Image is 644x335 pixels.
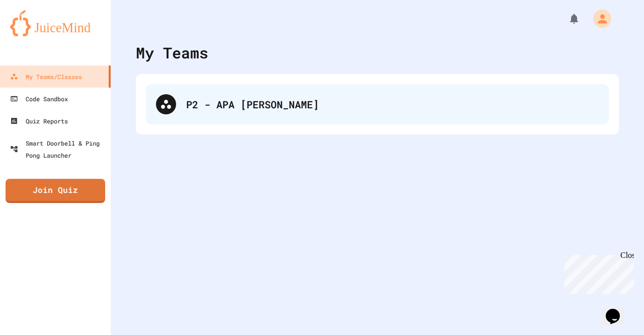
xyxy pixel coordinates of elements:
[549,10,583,27] div: My Notifications
[186,97,599,112] div: P2 - APA [PERSON_NAME]
[10,10,101,36] img: logo-orange.svg
[10,71,82,83] div: My Teams/Classes
[10,93,68,105] div: Code Sandbox
[146,84,609,124] div: P2 - APA [PERSON_NAME]
[136,41,208,64] div: My Teams
[560,251,634,294] iframe: chat widget
[4,4,69,64] div: Chat with us now!Close
[10,115,68,127] div: Quiz Reports
[602,295,634,325] iframe: chat widget
[10,137,107,161] div: Smart Doorbell & Ping Pong Launcher
[6,179,105,203] a: Join Quiz
[583,7,614,30] div: My Account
